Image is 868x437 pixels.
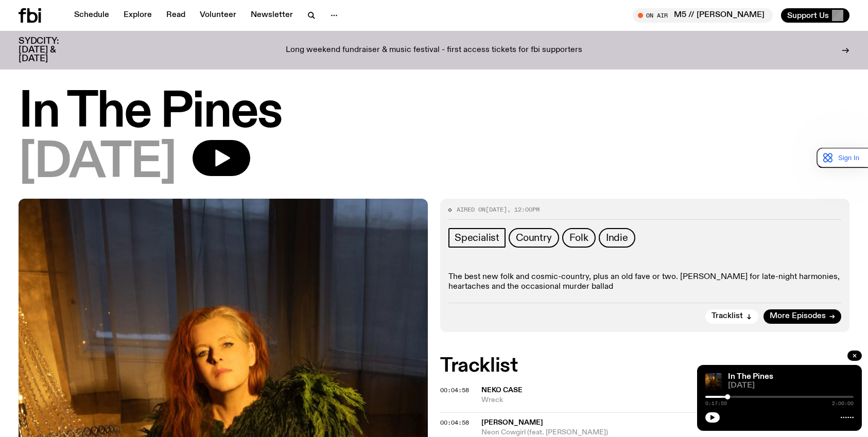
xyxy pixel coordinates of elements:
span: , 12:00pm [507,205,540,214]
a: Indie [599,228,635,248]
span: Country [516,232,552,243]
span: [DATE] [19,140,176,186]
span: [PERSON_NAME] [481,419,543,426]
button: Tracklist [705,309,758,324]
h2: Tracklist [440,357,849,375]
a: Explore [117,8,158,23]
span: [DATE] [485,205,507,214]
button: 00:04:58 [440,420,469,426]
button: On AirM5 // [PERSON_NAME] [633,8,773,23]
span: More Episodes [770,312,826,320]
a: Folk [562,228,596,248]
a: Specialist [448,228,506,248]
button: 00:04:58 [440,388,469,393]
span: 2:00:00 [832,401,854,406]
h1: In The Pines [19,90,849,136]
button: Support Us [781,8,849,23]
a: Read [160,8,192,23]
span: 00:04:58 [440,418,469,427]
a: More Episodes [763,309,841,324]
span: 0:17:59 [705,401,727,406]
span: Support Us [787,11,829,20]
h3: SYDCITY: [DATE] & [DATE] [19,37,84,63]
span: [DATE] [728,382,854,390]
a: Schedule [68,8,115,23]
a: Country [509,228,559,248]
span: Folk [569,232,588,243]
span: Aired on [457,205,485,214]
span: Tracklist [711,312,743,320]
span: 00:04:58 [440,386,469,394]
p: The best new folk and cosmic-country, plus an old fave or two. [PERSON_NAME] for late-night harmo... [448,272,841,292]
a: In The Pines [728,373,773,381]
a: Newsletter [245,8,299,23]
p: Long weekend fundraiser & music festival - first access tickets for fbi supporters [286,46,582,55]
a: Volunteer [194,8,242,23]
span: Specialist [455,232,499,243]
span: Indie [606,232,628,243]
span: Neko Case [481,387,523,394]
span: Wreck [481,395,849,405]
